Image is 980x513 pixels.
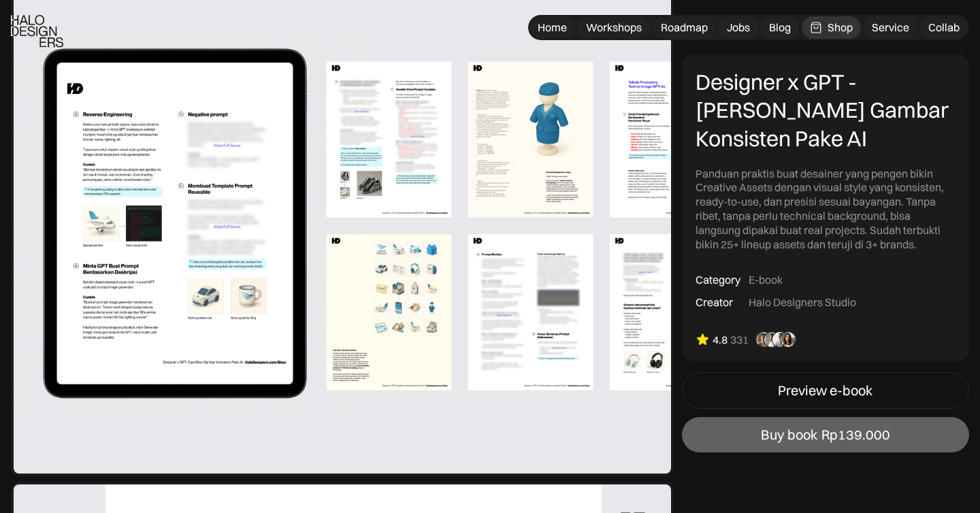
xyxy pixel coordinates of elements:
[872,20,909,35] div: Service
[682,417,969,452] a: Buy bookRp139.000
[529,16,575,39] a: Home
[928,20,960,35] div: Collab
[864,16,917,39] a: Service
[661,20,708,35] div: Roadmap
[653,16,716,39] a: Roadmap
[696,295,733,310] div: Creator
[538,20,567,35] div: Home
[696,167,955,252] div: Panduan praktis buat desainer yang pengen bikin Creative Assets dengan visual style yang konsiste...
[727,20,750,35] div: Jobs
[578,16,650,39] a: Workshops
[713,333,728,347] div: 4.8
[719,16,758,39] a: Jobs
[749,274,783,288] div: E-book
[749,295,856,310] div: Halo Designers Studio
[761,16,799,39] a: Blog
[682,372,969,409] a: Preview e-book
[696,274,740,288] div: Category
[696,68,955,153] div: Designer x GPT - [PERSON_NAME] Gambar Konsisten Pake AI
[769,20,791,35] div: Blog
[586,20,642,35] div: Workshops
[802,16,861,39] a: Shop
[821,427,890,443] div: Rp139.000
[730,333,749,347] div: 331
[920,16,968,39] a: Collab
[828,20,853,35] div: Shop
[778,382,872,399] div: Preview e-book
[761,427,817,443] div: Buy book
